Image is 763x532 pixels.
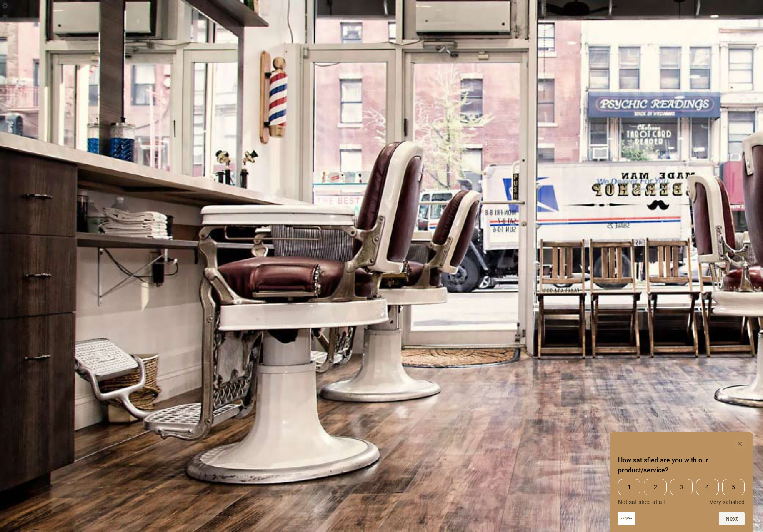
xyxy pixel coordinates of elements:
span: 1 [618,479,640,495]
div: How satisfied are you with our product/service? Select an option from 1 to 5, with 1 being Not sa... [618,479,745,505]
span: 3 [670,479,693,495]
button: Next question [719,512,745,525]
span: Very satisfied [710,499,745,505]
span: Not satisfied at all [618,499,665,505]
span: 2 [644,479,666,495]
h2: How satisfied are you with our product/service? Select an option from 1 to 5, with 1 being Not sa... [618,455,745,475]
span: 4 [696,479,718,495]
button: Hide survey [735,439,745,449]
div: How satisfied are you with our product/service? Select an option from 1 to 5, with 1 being Not sa... [618,439,745,525]
span: 5 [722,479,745,495]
